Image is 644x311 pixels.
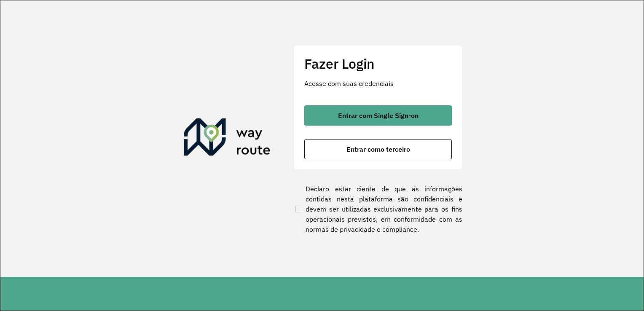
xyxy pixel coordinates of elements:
[304,78,452,88] p: Acesse com suas credenciais
[294,184,462,234] label: Declaro estar ciente de que as informações contidas nesta plataforma são confidenciais e devem se...
[184,118,271,159] img: Roteirizador AmbevTech
[304,56,452,72] h2: Fazer Login
[346,146,410,153] span: Entrar como terceiro
[338,112,419,119] span: Entrar com Single Sign-on
[304,105,452,126] button: button
[304,139,452,159] button: button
